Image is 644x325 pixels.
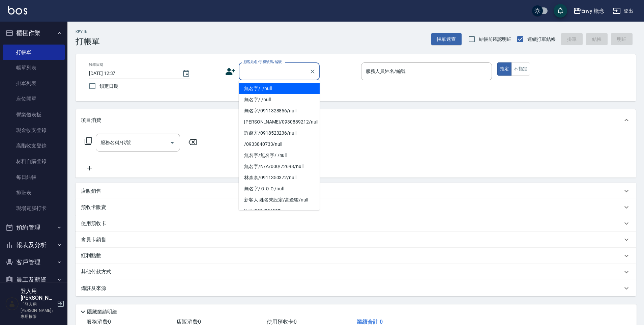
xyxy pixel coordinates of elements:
li: 林柰柰/0911350372/null [239,172,320,183]
a: 帳單列表 [3,60,65,76]
li: /0933840733/null [239,139,320,150]
p: 店販銷售 [81,188,101,195]
span: 結帳前確認明細 [479,36,512,43]
p: 紅利點數 [81,252,105,260]
a: 現場電腦打卡 [3,200,65,216]
img: Logo [8,6,27,15]
div: 其他付款方式 [76,264,636,280]
button: 預約管理 [3,219,65,236]
button: 不指定 [511,62,530,76]
p: 預收卡販賣 [81,204,106,211]
div: 店販銷售 [76,183,636,199]
li: 無名字/ /null [239,83,320,94]
span: 使用預收卡 0 [267,319,297,325]
li: 無名字/0911328856/null [239,105,320,116]
p: 使用預收卡 [81,220,106,227]
div: 預收卡販賣 [76,199,636,215]
p: 「登入用[PERSON_NAME]」專用權限 [21,301,55,320]
span: 店販消費 0 [176,319,201,325]
h2: Key In [76,30,100,34]
li: 新客人 姓名未設定/高逢駿/null [239,194,320,206]
h3: 打帳單 [76,37,100,46]
p: 備註及來源 [81,285,106,292]
li: 無名字/ /null [239,94,320,105]
a: 營業儀表板 [3,107,65,123]
button: Choose date, selected date is 2025-09-26 [178,65,194,82]
p: 項目消費 [81,117,101,124]
button: Clear [308,67,317,76]
span: 鎖定日期 [99,83,118,90]
input: YYYY/MM/DD hh:mm [89,68,175,79]
a: 打帳單 [3,45,65,60]
li: 無名字/N/A/000/72698/null [239,161,320,172]
span: 連續打單結帳 [527,36,556,43]
li: 許馨方/0918523236/null [239,128,320,139]
a: 材料自購登錄 [3,154,65,169]
h5: 登入用[PERSON_NAME] [21,288,55,301]
div: 備註及來源 [76,280,636,296]
span: 業績合計 0 [357,319,383,325]
button: save [554,4,567,18]
li: 無名字/無名字/ /null [239,150,320,161]
a: 高階收支登錄 [3,138,65,154]
a: 排班表 [3,185,65,200]
button: 報表及分析 [3,236,65,254]
li: [PERSON_NAME]/0930889212/null [239,116,320,128]
button: 客戶管理 [3,253,65,271]
p: 其他付款方式 [81,268,115,276]
button: Envy 概念 [570,4,608,18]
label: 顧客姓名/手機號碼/編號 [243,59,282,64]
li: 無名字/０００/null [239,183,320,194]
button: 櫃檯作業 [3,24,65,42]
button: 登出 [610,5,636,17]
div: Envy 概念 [581,7,605,15]
button: 員工及薪資 [3,271,65,289]
div: 項目消費 [76,109,636,131]
li: N/A/000/726987 [239,206,320,217]
a: 掛單列表 [3,76,65,91]
a: 每日結帳 [3,169,65,185]
span: 服務消費 0 [86,319,111,325]
div: 會員卡銷售 [76,232,636,248]
button: 帳單速查 [431,33,462,46]
p: 隱藏業績明細 [87,308,117,316]
a: 座位開單 [3,91,65,107]
div: 使用預收卡 [76,215,636,232]
img: Person [5,297,19,310]
button: 指定 [497,62,512,76]
label: 帳單日期 [89,62,103,67]
p: 會員卡銷售 [81,236,106,243]
button: Open [167,137,178,148]
a: 現金收支登錄 [3,123,65,138]
div: 紅利點數 [76,248,636,264]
